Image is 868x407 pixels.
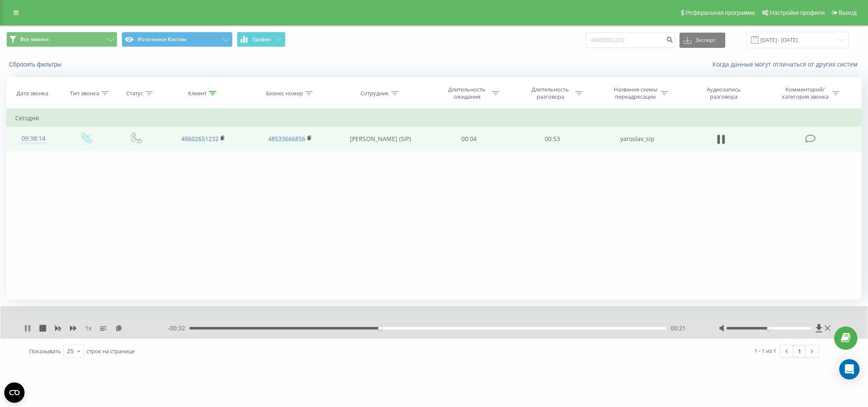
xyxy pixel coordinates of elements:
[15,130,52,147] div: 09:38:14
[85,324,92,332] span: 1 x
[613,86,658,100] div: Название схемы переадресации
[378,327,382,330] div: Accessibility label
[780,86,830,100] div: Комментарий/категория звонка
[585,33,675,48] input: Поиск по номеру
[679,33,725,48] button: Экспорт
[252,36,271,42] span: График
[126,90,143,97] div: Статус
[266,90,303,97] div: Бизнес номер
[17,90,48,97] div: Дата звонка
[444,86,490,100] div: Длительность ожидания
[685,9,755,16] span: Реферальная программа
[29,347,61,355] span: Показывать
[427,127,510,151] td: 00:04
[20,36,49,43] span: Все звонки
[188,90,207,97] div: Клиент
[839,359,860,379] div: Open Intercom Messenger
[839,9,857,16] span: Выход
[168,324,189,332] span: - 00:32
[181,135,219,143] a: 48602651232
[6,32,117,47] button: Все звонки
[122,32,233,47] button: Источники Кастом
[713,60,862,68] a: Когда данные могут отличаться от других систем
[770,9,825,16] span: Настройки профиля
[237,32,286,47] button: График
[4,382,25,403] button: Open CMP widget
[594,127,681,151] td: yaroslav_sip
[528,86,573,100] div: Длительность разговора
[510,127,594,151] td: 00:53
[86,347,135,355] span: строк на странице
[6,61,66,68] button: Сбросить фильтры
[67,347,74,355] div: 25
[334,127,427,151] td: [PERSON_NAME] (SIP)
[696,86,752,100] div: Аудиозапись разговора
[767,327,771,330] div: Accessibility label
[671,324,686,332] span: 00:21
[7,110,862,127] td: Сегодня
[361,90,389,97] div: Сотрудник
[268,135,305,143] a: 48533666856
[793,345,806,357] a: 1
[70,90,99,97] div: Тип звонка
[754,346,776,355] div: 1 - 1 из 1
